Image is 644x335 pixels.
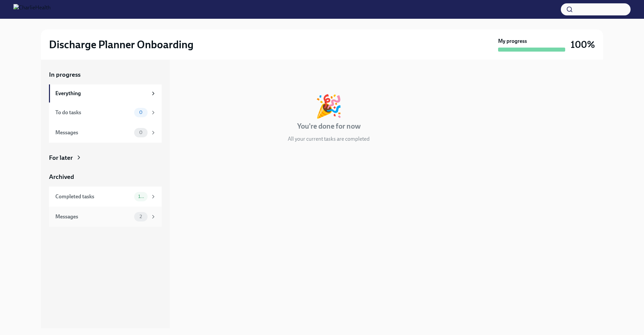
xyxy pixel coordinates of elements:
span: 10 [134,194,148,199]
h3: 100% [571,39,595,51]
p: All your current tasks are completed [288,135,370,143]
span: 0 [135,110,147,115]
div: Messages [55,213,131,220]
div: In progress [178,70,209,79]
div: 🎉 [315,95,342,117]
strong: My progress [498,38,527,45]
a: Everything [49,84,162,103]
a: Messages2 [49,207,162,227]
div: Completed tasks [55,193,131,200]
span: 2 [136,214,146,219]
div: Everything [55,90,148,97]
div: To do tasks [55,109,131,116]
div: For later [49,153,73,162]
div: Messages [55,129,131,136]
a: To do tasks0 [49,103,162,123]
a: In progress [49,70,162,79]
a: Completed tasks10 [49,187,162,207]
h4: You're done for now [297,121,361,131]
a: Archived [49,173,162,181]
h2: Discharge Planner Onboarding [49,38,194,51]
img: CharlieHealth [13,4,51,15]
a: Messages0 [49,123,162,143]
span: 0 [135,130,147,135]
a: For later [49,153,162,162]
